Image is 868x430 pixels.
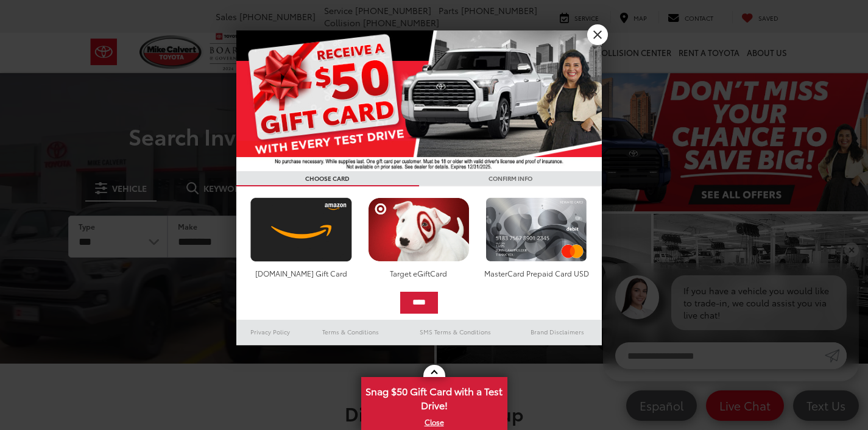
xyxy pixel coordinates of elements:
img: mastercard.png [482,197,590,262]
img: amazoncard.png [247,197,355,262]
a: Brand Disclaimers [513,325,602,339]
img: targetcard.png [365,197,473,262]
span: Snag $50 Gift Card with a Test Drive! [362,378,506,415]
div: [DOMAIN_NAME] Gift Card [247,268,355,278]
a: Terms & Conditions [304,325,397,339]
a: Privacy Policy [236,325,305,339]
div: Target eGiftCard [365,268,473,278]
h3: CONFIRM INFO [419,171,602,186]
div: MasterCard Prepaid Card USD [482,268,590,278]
img: 55838_top_625864.jpg [236,30,602,171]
a: SMS Terms & Conditions [398,325,513,339]
h3: CHOOSE CARD [236,171,419,186]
